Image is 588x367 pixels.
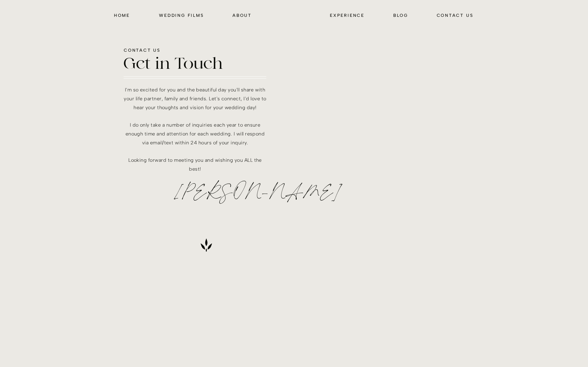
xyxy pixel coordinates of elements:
[124,46,252,54] h1: CONTACT US
[124,86,266,176] p: I'm so excited for you and the beautiful day you'll share with your life partner, family and frie...
[232,12,252,19] a: about
[158,12,205,19] a: wedding films
[393,12,409,19] a: blog
[329,12,366,19] a: EXPERIENCE
[113,12,131,19] a: HOME
[124,55,253,75] h2: Get in Touch
[175,187,227,202] div: [PERSON_NAME]
[436,12,474,19] a: CONTACT us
